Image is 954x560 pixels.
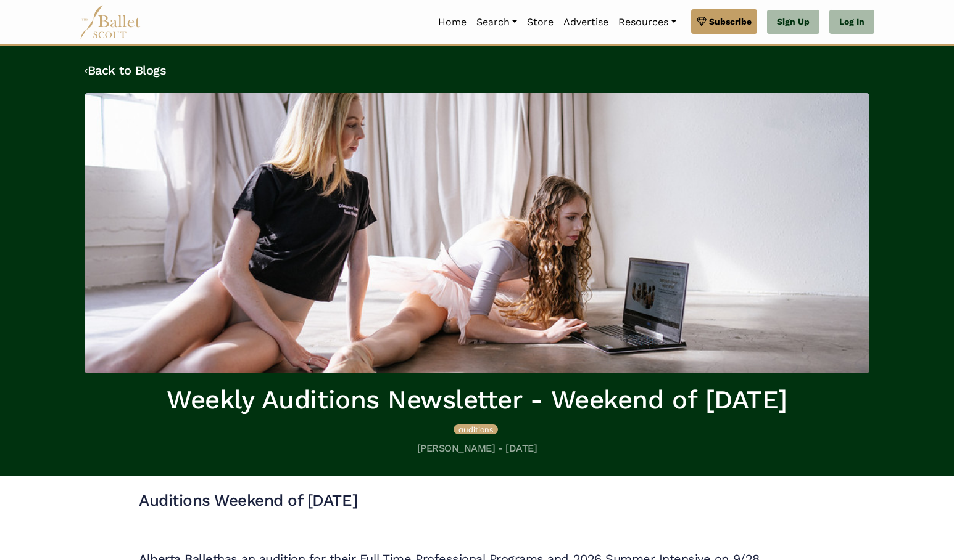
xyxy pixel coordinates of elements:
[522,9,558,35] a: Store
[767,10,819,34] a: Sign Up
[85,383,869,417] h1: Weekly Auditions Newsletter - Weekend of [DATE]
[829,10,874,34] a: Log In
[433,9,471,35] a: Home
[691,9,757,34] a: Subscribe
[697,15,707,28] img: gem.svg
[85,93,869,373] img: header_image.img
[85,442,869,455] h5: [PERSON_NAME] - [DATE]
[85,63,166,78] a: ‹Back to Blogs
[454,423,498,435] a: auditions
[85,62,88,78] code: ‹
[139,490,815,511] h3: Auditions Weekend of [DATE]
[471,9,522,35] a: Search
[458,424,493,434] span: auditions
[709,15,752,28] span: Subscribe
[558,9,613,35] a: Advertise
[613,9,681,35] a: Resources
